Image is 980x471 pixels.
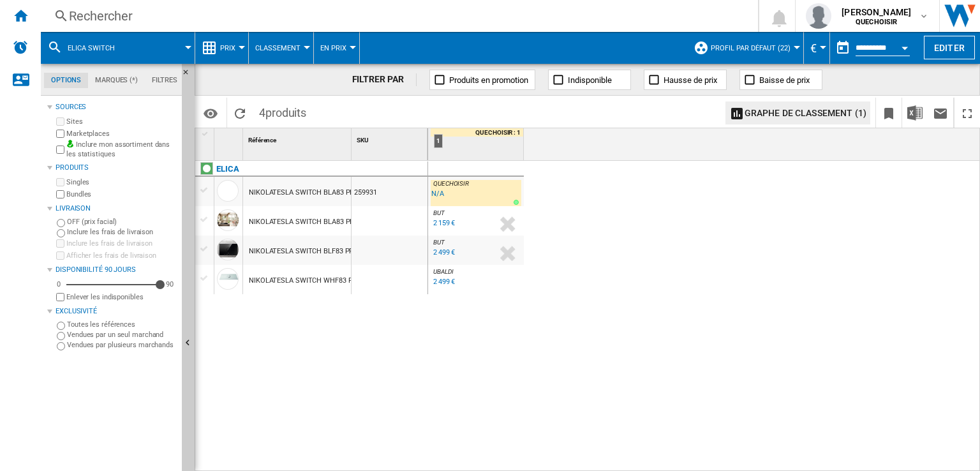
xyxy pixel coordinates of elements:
[202,32,242,64] div: Prix
[68,44,115,52] span: Elica switch
[842,6,911,19] span: [PERSON_NAME]
[431,239,521,268] div: BUT 2 499 €
[433,239,445,246] span: BUT
[725,101,870,124] button: Graphe de classement (1)
[876,98,902,128] button: Créer un favoris
[431,128,524,160] div: 1 QUECHOISIR : 1
[434,134,443,148] div: 1
[431,246,455,259] div: Mise à jour : mercredi 27 août 2025 16:26
[57,342,65,350] input: Vendues par plusieurs marchands
[352,177,427,206] div: 259931
[357,137,369,144] span: SKU
[66,239,177,248] label: Inclure les frais de livraison
[56,117,64,126] input: Sites
[429,70,535,90] button: Produits en promotion
[227,98,253,128] button: Recharger
[433,268,453,275] span: UBALDI
[56,204,177,214] div: Livraison
[56,130,64,138] input: Marketplaces
[66,129,177,138] label: Marketplaces
[57,229,65,237] input: Inclure les frais de livraison
[720,98,876,128] div: Sélectionnez 1 à 3 sites en cliquant sur les cellules afin d'afficher un graphe de classement
[954,98,980,128] button: Plein écran
[431,128,524,137] div: QUECHOISIR : 1
[449,75,528,85] span: Produits en promotion
[69,7,725,25] div: Rechercher
[320,32,353,64] div: En Prix
[67,227,177,237] label: Inclure les frais de livraison
[66,292,177,302] label: Enlever les indisponibles
[856,18,897,26] b: QUECHOISIR
[68,32,128,64] button: Elica switch
[163,280,177,289] div: 90
[57,332,65,340] input: Vendues par un seul marchand
[56,163,177,173] div: Produits
[433,278,455,286] div: 2 499 €
[57,322,65,330] input: Toutes les références
[246,128,351,148] div: Sort None
[67,330,177,340] label: Vendues par un seul marchand
[804,32,830,64] md-menu: Currency
[56,265,177,275] div: Disponibilité 90 Jours
[893,34,916,57] button: Open calendar
[249,178,403,207] div: NIKOLATESLA SWITCH BLA83 PRF0146212 NOIR
[66,140,177,160] label: Inclure mon assortiment dans les statistiques
[806,3,831,29] img: profile.jpg
[644,70,727,90] button: Hausse de prix
[217,128,242,148] div: Sort None
[354,128,427,148] div: Sort None
[320,44,346,52] span: En Prix
[56,293,64,301] input: Afficher les frais de livraison
[88,73,145,88] md-tab-item: Marques (*)
[57,219,65,227] input: OFF (prix facial)
[924,36,975,59] button: Editer
[66,190,177,199] label: Bundles
[249,207,403,237] div: NIKOLATESLA SWITCH BLA83 PRF0183880 NOIR
[145,73,184,88] md-tab-item: Filtres
[44,73,88,88] md-tab-item: Options
[220,44,235,52] span: Prix
[56,239,64,248] input: Inclure les frais de livraison
[759,75,810,85] span: Baisse de prix
[433,209,445,216] span: BUT
[56,178,64,186] input: Singles
[352,73,417,86] div: FILTRER PAR
[265,106,306,119] span: produits
[255,44,301,52] span: Classement
[67,320,177,329] label: Toutes les références
[928,98,953,128] button: Envoyer ce rapport par email
[56,306,177,317] div: Exclusivité
[664,75,717,85] span: Hausse de prix
[182,64,197,87] button: Masquer
[253,98,313,124] span: 4
[54,280,64,289] div: 0
[56,190,64,198] input: Bundles
[711,32,797,64] button: Profil par défaut (22)
[255,32,307,64] button: Classement
[354,128,427,148] div: SKU Sort None
[433,219,455,227] div: 2 159 €
[66,177,177,187] label: Singles
[248,137,276,144] span: Référence
[246,128,351,148] div: Référence Sort None
[907,105,923,121] img: excel-24x24.png
[830,35,856,61] button: md-calendar
[431,217,455,230] div: Mise à jour : jeudi 28 août 2025 04:49
[433,248,455,257] div: 2 499 €
[66,278,160,291] md-slider: Disponibilité
[548,70,631,90] button: Indisponible
[47,32,188,64] div: Elica switch
[66,117,177,126] label: Sites
[198,101,223,124] button: Options
[810,41,817,55] span: €
[67,217,177,227] label: OFF (prix facial)
[431,268,521,297] div: UBALDI 2 499 €
[433,180,469,187] span: QUECHOISIR
[431,276,455,288] div: Mise à jour : jeudi 28 août 2025 04:57
[810,32,823,64] button: €
[568,75,612,85] span: Indisponible
[249,237,402,266] div: NIKOLATESLA SWITCH BLF83 PRF0183878 NOIR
